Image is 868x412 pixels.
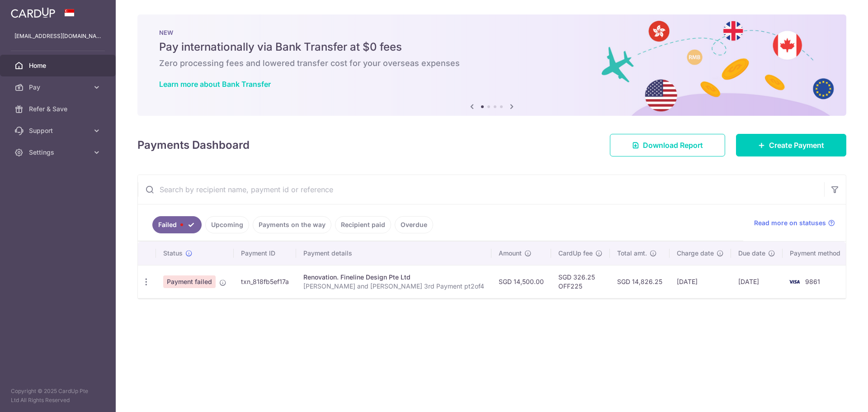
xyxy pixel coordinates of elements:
img: CardUp [11,7,55,18]
td: txn_818fb5ef17a [234,265,296,298]
span: 9861 [805,278,820,285]
span: Charge date [677,249,714,258]
a: Overdue [395,216,433,233]
span: Create Payment [769,140,824,151]
a: Failed [152,216,202,233]
span: Settings [29,148,89,157]
th: Payment details [296,242,491,265]
div: Renovation. Fineline Design Pte Ltd [303,273,484,282]
span: Due date [738,249,765,258]
span: Refer & Save [29,104,89,114]
a: Download Report [610,134,725,156]
span: Pay [29,83,89,92]
h4: Payments Dashboard [137,137,250,153]
p: NEW [159,29,825,36]
td: [DATE] [731,265,783,298]
span: Read more on statuses [754,218,826,227]
a: Upcoming [205,216,249,233]
input: Search by recipient name, payment id or reference [138,175,824,204]
a: Create Payment [736,134,846,156]
iframe: Opens a widget where you can find more information [810,385,859,407]
span: CardUp fee [558,249,593,258]
h6: Zero processing fees and lowered transfer cost for your overseas expenses [159,58,825,69]
th: Payment ID [234,242,296,265]
a: Recipient paid [335,216,391,233]
a: Learn more about Bank Transfer [159,80,271,89]
span: Status [163,249,183,258]
p: [PERSON_NAME] and [PERSON_NAME] 3rd Payment pt2of4 [303,282,484,291]
a: Read more on statuses [754,218,835,227]
td: [DATE] [670,265,731,298]
span: Home [29,61,89,70]
span: Amount [499,249,522,258]
td: SGD 326.25 OFF225 [551,265,610,298]
span: Payment failed [163,275,216,288]
img: Bank transfer banner [137,14,846,116]
td: SGD 14,500.00 [491,265,551,298]
h5: Pay internationally via Bank Transfer at $0 fees [159,40,825,54]
span: Download Report [643,140,703,151]
a: Payments on the way [253,216,331,233]
img: Bank Card [785,276,803,287]
th: Payment method [783,242,851,265]
span: Total amt. [617,249,647,258]
td: SGD 14,826.25 [610,265,670,298]
p: [EMAIL_ADDRESS][DOMAIN_NAME] [14,32,101,41]
span: Support [29,126,89,135]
